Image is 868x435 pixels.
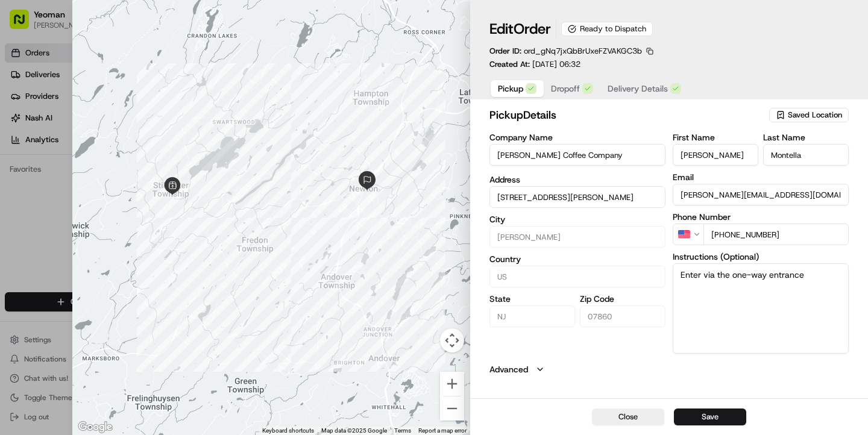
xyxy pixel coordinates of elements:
[673,133,758,142] label: First Name
[524,46,642,56] span: ord_gNq7jxQbBrUxeFZVAKGC3b
[12,48,219,67] p: Welcome 👋
[12,12,36,36] img: Nash
[262,427,314,435] button: Keyboard shortcuts
[489,175,665,184] label: Address
[592,408,664,425] button: Close
[489,363,849,375] button: Advanced
[673,263,849,354] textarea: Enter via the one-way entrance
[321,427,387,434] span: Map data ©2025 Google
[24,175,92,187] span: Knowledge Base
[12,115,34,137] img: 1736555255976-a54dd68f-1ca7-489b-9aae-adbdc363a1c4
[580,305,665,327] input: Enter zip code
[205,119,219,133] button: Start new chat
[498,83,523,95] span: Pickup
[673,144,758,166] input: Enter first name
[489,226,665,248] input: Enter city
[673,252,849,261] label: Instructions (Optional)
[551,83,580,95] span: Dropoff
[788,110,842,120] span: Saved Location
[608,83,668,95] span: Delivery Details
[514,19,551,39] span: Order
[12,176,22,186] div: 📗
[7,170,97,192] a: 📗Knowledge Base
[418,427,467,434] a: Report a map error
[489,363,528,375] label: Advanced
[41,115,198,127] div: Start new chat
[561,22,653,36] div: Ready to Dispatch
[489,215,665,224] label: City
[489,266,665,287] input: Enter country
[75,419,115,435] img: Google
[102,176,112,186] div: 💻
[97,170,198,192] a: 💻API Documentation
[440,328,464,352] button: Map camera controls
[489,295,575,303] label: State
[114,175,193,187] span: API Documentation
[673,173,849,181] label: Email
[120,204,146,213] span: Pylon
[489,46,642,57] p: Order ID:
[85,204,146,213] a: Powered byPylon
[41,127,153,137] div: We're available if you need us!
[674,408,746,425] button: Save
[489,107,767,124] h2: pickup Details
[489,305,575,327] input: Enter state
[673,213,849,221] label: Phone Number
[440,372,464,396] button: Zoom in
[75,419,115,435] a: Open this area in Google Maps (opens a new window)
[489,255,665,263] label: Country
[763,133,849,142] label: Last Name
[440,396,464,421] button: Zoom out
[489,59,580,70] p: Created At:
[394,427,411,434] a: Terms (opens in new tab)
[489,133,665,142] label: Company Name
[580,295,665,303] label: Zip Code
[532,59,580,69] span: [DATE] 06:32
[769,107,849,124] button: Saved Location
[763,144,849,166] input: Enter last name
[489,144,665,166] input: Enter company name
[703,224,849,245] input: Enter phone number
[31,78,199,90] input: Clear
[489,19,551,39] h1: Edit
[489,186,665,208] input: 904 Co Rd 521, Newton, NJ 07860, USA
[673,184,849,205] input: Enter email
